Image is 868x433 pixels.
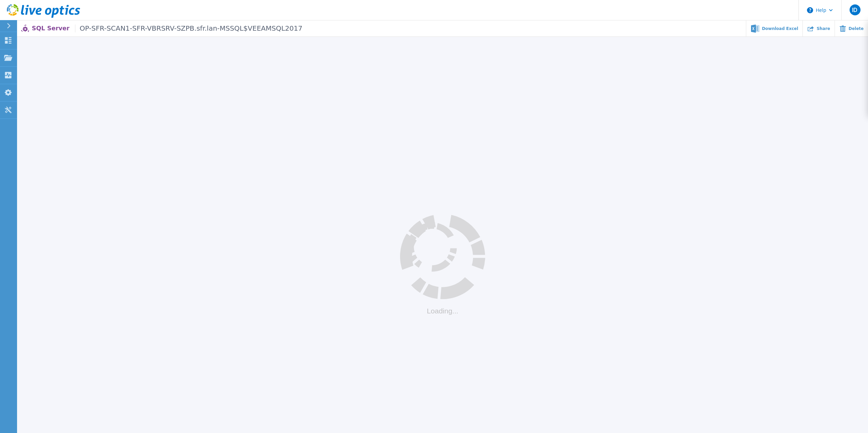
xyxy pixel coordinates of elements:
span: ID [852,7,857,13]
span: OP-SFR-SCAN1-SFR-VBRSRV-SZPB.sfr.lan-MSSQL$VEEAMSQL2017 [75,25,303,32]
div: Loading... [400,307,485,315]
span: Download Excel [762,27,798,31]
span: Share [816,27,830,31]
p: SQL Server [32,25,302,32]
span: Delete [849,27,864,31]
